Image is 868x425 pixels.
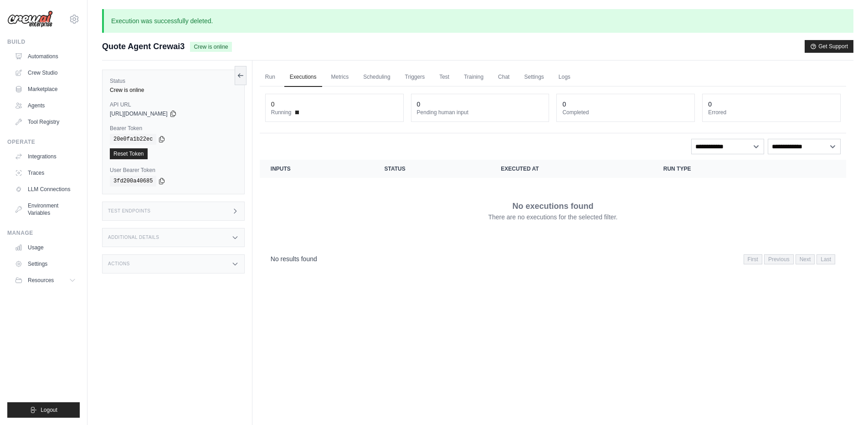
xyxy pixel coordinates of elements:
[553,68,576,87] a: Logs
[11,49,80,64] a: Automations
[11,82,80,96] a: Marketplace
[7,138,80,146] div: Operate
[110,110,168,117] span: [URL][DOMAIN_NAME]
[490,160,652,178] th: Executed at
[28,277,54,284] span: Resources
[326,68,354,87] a: Metrics
[110,77,237,85] label: Status
[708,100,712,109] div: 0
[805,40,853,53] button: Get Support
[110,125,237,132] label: Bearer Token
[488,212,617,222] p: There are no executions for the selected filter.
[271,100,275,109] div: 0
[7,38,80,46] div: Build
[11,149,80,164] a: Integrations
[11,98,80,113] a: Agents
[11,66,80,80] a: Crew Studio
[400,68,431,87] a: Triggers
[7,402,80,418] button: Logout
[260,160,846,270] section: Crew executions table
[11,166,80,180] a: Traces
[108,208,151,214] h3: Test Endpoints
[260,160,374,178] th: Inputs
[110,86,237,94] div: Crew is online
[11,273,80,288] button: Resources
[417,109,544,116] dt: Pending human input
[110,176,156,187] code: 3fd200a40685
[744,254,762,264] span: First
[11,115,80,129] a: Tool Registry
[271,109,292,116] span: Running
[374,160,490,178] th: Status
[110,148,148,159] a: Reset Token
[7,229,80,237] div: Manage
[744,254,835,264] nav: Pagination
[358,68,395,87] a: Scheduling
[7,10,53,28] img: Logo
[708,109,835,116] dt: Errored
[108,235,159,240] h3: Additional Details
[102,40,185,53] span: Quote Agent Crewai3
[190,42,231,52] span: Crew is online
[434,68,455,87] a: Test
[512,200,593,212] p: No executions found
[562,109,689,116] dt: Completed
[271,254,317,263] p: No results found
[110,167,237,174] label: User Bearer Token
[796,254,815,264] span: Next
[41,406,57,414] span: Logout
[417,100,421,109] div: 0
[764,254,794,264] span: Previous
[11,257,80,271] a: Settings
[562,100,566,109] div: 0
[652,160,787,178] th: Run Type
[817,254,835,264] span: Last
[493,68,515,87] a: Chat
[519,68,549,87] a: Settings
[108,261,130,267] h3: Actions
[102,9,853,33] p: Execution was successfully deleted.
[458,68,489,87] a: Training
[110,134,156,145] code: 20e0fa1b22ec
[11,240,80,255] a: Usage
[284,68,322,87] a: Executions
[260,247,846,270] nav: Pagination
[11,198,80,220] a: Environment Variables
[11,182,80,197] a: LLM Connections
[260,68,281,87] a: Run
[110,101,237,108] label: API URL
